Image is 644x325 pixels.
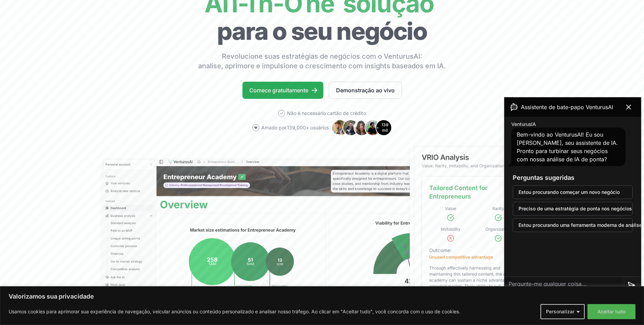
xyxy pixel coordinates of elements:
[540,304,585,319] button: Personalizar
[249,86,308,94] font: Comece gratuitamente
[513,185,633,199] button: Estou procurando começar um novo negócio
[521,103,613,111] span: Assistente de bate-papo VenturusAI
[329,82,402,99] a: Demonstração ao vivo
[242,82,323,99] a: Comece gratuitamente
[332,119,348,136] img: Avatar 1
[511,121,536,128] span: VenturusIA
[9,307,460,316] p: Usamos cookies para aprimorar sua experiência de navegação, veicular anúncios ou conteúdo persona...
[513,173,633,183] h3: Perguntas sugeridas
[587,304,635,319] button: Aceitar tudo
[513,218,633,232] button: Estou procurando uma ferramenta moderna de análise de negócios
[354,119,370,136] img: Avatar 3
[517,131,618,163] span: Bem-vindo ao VenturusAI! Eu sou [PERSON_NAME], seu assistente de IA. Pronto para turbinar seus ne...
[365,119,381,136] img: Avatar 4
[513,202,633,216] button: Preciso de uma estratégia de ponta nos negócios
[9,292,635,301] p: Valorizamos sua privacidade
[343,119,359,136] img: Avatar 2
